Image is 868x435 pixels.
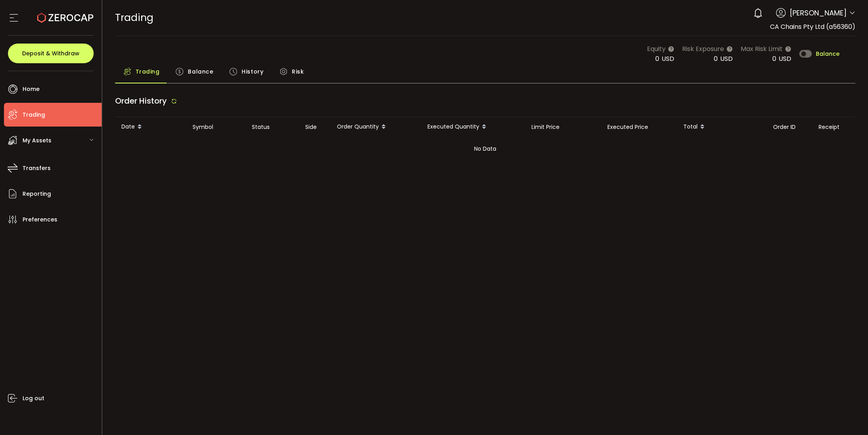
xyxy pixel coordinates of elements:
[23,188,51,200] span: Reporting
[23,214,57,225] span: Preferences
[136,64,160,79] span: Trading
[720,54,733,63] span: USD
[816,51,840,57] span: Balance
[246,123,299,132] div: Status
[525,123,601,132] div: Limit Price
[682,44,724,54] span: Risk Exposure
[115,95,167,106] span: Order History
[23,135,51,146] span: My Assets
[188,64,213,79] span: Balance
[790,8,847,18] span: [PERSON_NAME]
[115,137,856,161] div: No Data
[242,64,263,79] span: History
[23,109,45,121] span: Trading
[601,123,677,132] div: Executed Price
[662,54,674,63] span: USD
[714,54,718,63] span: 0
[741,44,783,54] span: Max Risk Limit
[772,54,776,63] span: 0
[23,393,44,404] span: Log out
[23,83,40,95] span: Home
[647,44,666,54] span: Equity
[292,64,304,79] span: Risk
[23,163,51,174] span: Transfers
[421,120,525,134] div: Executed Quantity
[186,123,246,132] div: Symbol
[299,123,331,132] div: Side
[655,54,659,63] span: 0
[677,120,767,134] div: Total
[779,54,791,63] span: USD
[812,123,856,132] div: Receipt
[115,120,186,134] div: Date
[115,11,153,25] span: Trading
[331,120,421,134] div: Order Quantity
[8,43,94,63] button: Deposit & Withdraw
[767,123,812,132] div: Order ID
[770,22,855,31] span: CA Chains Pty Ltd (a56360)
[22,51,79,56] span: Deposit & Withdraw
